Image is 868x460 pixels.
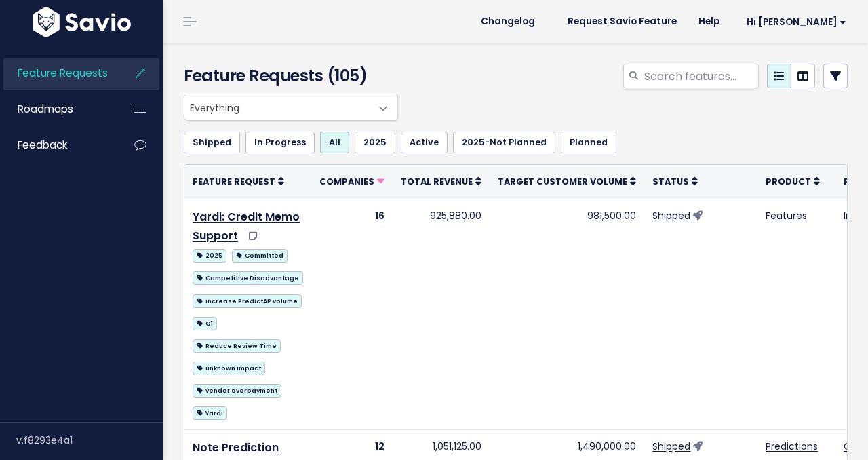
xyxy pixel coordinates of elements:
[18,138,67,152] span: Feedback
[16,423,163,458] div: v.f8293e4a1
[193,209,300,244] a: Yardi: Credit Memo Support
[401,176,473,187] span: Total Revenue
[232,246,288,263] a: Committed
[184,94,370,120] span: Everything
[401,132,448,153] a: Active
[453,132,555,153] a: 2025-Not Planned
[498,174,636,188] a: Target Customer Volume
[557,12,688,32] a: Request Savio Feature
[193,384,281,398] span: vendor overpayment
[184,132,848,153] ul: Filter feature requests
[490,199,644,429] td: 981,500.00
[688,12,730,32] a: Help
[319,174,384,188] a: Companies
[184,64,392,88] h4: Feature Requests (105)
[193,249,226,263] span: 2025
[766,176,811,187] span: Product
[245,132,315,153] a: In Progress
[193,362,265,375] span: unknown impact
[193,292,302,309] a: increase PredictAP volume
[355,132,395,153] a: 2025
[193,339,281,353] span: Reduce Review Time
[193,404,227,421] a: Yardi
[184,94,398,121] span: Everything
[29,7,134,37] img: logo-white.9d6f32f41409.svg
[193,294,302,308] span: increase PredictAP volume
[3,94,113,125] a: Roadmaps
[393,199,490,429] td: 925,880.00
[766,174,820,188] a: Product
[320,132,349,153] a: All
[193,381,281,398] a: vendor overpayment
[766,209,807,223] a: Features
[193,337,281,353] a: Reduce Review Time
[184,132,240,153] a: Shipped
[193,314,217,331] a: Q1
[193,359,265,376] a: unknown impact
[481,17,535,26] span: Changelog
[652,440,690,453] a: Shipped
[401,174,481,188] a: Total Revenue
[643,64,759,88] input: Search features...
[193,269,303,286] a: Competitive Disadvantage
[232,249,288,263] span: Committed
[561,132,616,153] a: Planned
[498,176,627,187] span: Target Customer Volume
[652,209,690,223] a: Shipped
[3,58,113,89] a: Feature Requests
[747,17,846,27] span: Hi [PERSON_NAME]
[18,102,73,116] span: Roadmaps
[730,12,857,33] a: Hi [PERSON_NAME]
[193,174,284,188] a: Feature Request
[193,176,275,187] span: Feature Request
[18,66,108,80] span: Feature Requests
[193,271,303,285] span: Competitive Disadvantage
[319,176,374,187] span: Companies
[193,317,217,330] span: Q1
[652,174,698,188] a: Status
[193,406,227,420] span: Yardi
[311,199,393,429] td: 16
[766,440,818,453] a: Predictions
[652,176,689,187] span: Status
[193,246,226,263] a: 2025
[3,130,113,161] a: Feedback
